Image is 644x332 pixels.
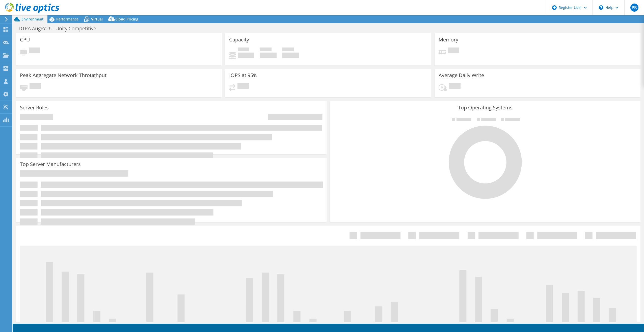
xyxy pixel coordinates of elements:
h3: Average Daily Write [439,73,484,78]
span: Pending [237,83,249,90]
span: Pending [30,83,41,90]
span: Performance [56,17,78,21]
span: Used [238,48,249,53]
h3: Top Server Manufacturers [20,161,81,167]
span: Pending [449,83,461,90]
h3: CPU [20,37,30,42]
span: Total [282,48,294,53]
h4: 0 GiB [282,53,299,58]
h3: Capacity [229,37,249,42]
h3: Peak Aggregate Network Throughput [20,73,106,78]
h3: Server Roles [20,105,49,110]
span: Environment [21,17,44,21]
span: Pending [29,48,40,54]
h3: Memory [439,37,458,42]
span: Virtual [91,17,103,21]
h3: Top Operating Systems [334,105,637,110]
h4: 0 GiB [238,53,254,58]
svg: \n [599,5,603,10]
h3: IOPS at 95% [229,73,257,78]
span: Free [260,48,272,53]
span: PB [630,4,638,12]
span: Pending [448,48,459,54]
span: Cloud Pricing [115,17,138,21]
h1: DTPA AugFY26 - Unity Competitive [16,26,104,31]
h4: 0 GiB [260,53,277,58]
